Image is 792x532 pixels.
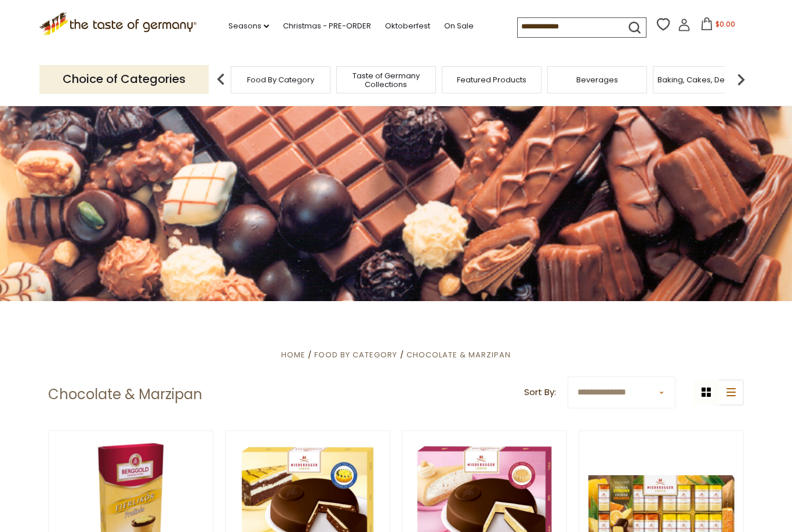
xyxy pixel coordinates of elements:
[247,75,314,84] a: Food By Category
[340,71,433,89] a: Taste of Germany Collections
[657,75,747,84] a: Baking, Cakes, Desserts
[729,68,753,91] img: next arrow
[283,20,371,32] a: Christmas - PRE-ORDER
[524,385,556,400] label: Sort By:
[385,20,430,32] a: Oktoberfest
[314,349,397,360] a: Food By Category
[228,20,269,32] a: Seasons
[457,75,526,84] a: Featured Products
[209,68,232,91] img: previous arrow
[693,17,742,35] button: $0.00
[715,19,735,29] span: $0.00
[39,65,209,93] p: Choice of Categories
[444,20,474,32] a: On Sale
[281,349,306,360] a: Home
[48,386,202,403] h1: Chocolate & Marzipan
[576,75,618,84] a: Beverages
[406,349,511,360] a: Chocolate & Marzipan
